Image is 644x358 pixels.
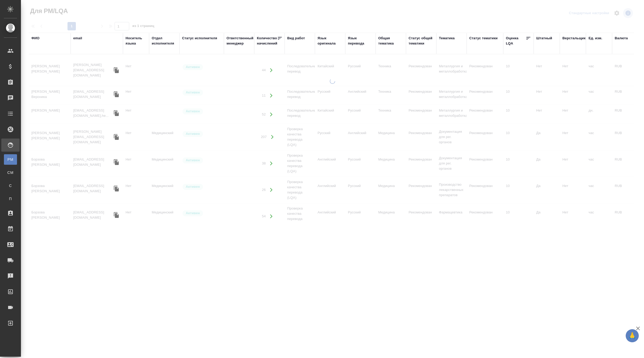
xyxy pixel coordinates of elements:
[7,157,14,162] span: PM
[4,180,17,191] a: С
[536,36,552,41] div: Штатный
[4,194,17,204] a: П
[469,36,498,41] div: Статус тематики
[562,36,586,41] div: Верстальщик
[7,196,14,201] span: П
[615,36,628,41] div: Валюта
[266,90,277,101] button: Открыть работы
[152,36,177,46] div: Отдел исполнителя
[7,170,14,175] span: CM
[112,133,120,141] button: Скопировать
[378,36,403,46] div: Общая тематика
[7,183,14,188] span: С
[506,36,526,46] div: Оценка LQA
[4,154,17,165] a: PM
[267,132,278,142] button: Открыть работы
[112,109,120,117] button: Скопировать
[112,158,120,166] button: Скопировать
[112,185,120,192] button: Скопировать
[409,36,434,46] div: Статус общей тематики
[257,36,277,46] div: Количество начислений
[112,211,120,219] button: Скопировать
[126,36,146,46] div: Носитель языка
[628,330,637,341] span: 🙏
[287,36,305,41] div: Вид работ
[266,109,277,120] button: Открыть работы
[4,167,17,178] a: CM
[626,329,639,342] button: 🙏
[182,36,217,41] div: Статус исполнителя
[266,185,277,195] button: Открыть работы
[318,36,343,46] div: Язык оригинала
[348,36,373,46] div: Язык перевода
[31,36,39,41] div: ФИО
[439,36,455,41] div: Тематика
[227,36,253,46] div: Ответственный менеджер
[589,36,602,41] div: Ед. изм.
[112,66,120,74] button: Скопировать
[73,36,82,41] div: email
[112,90,120,98] button: Скопировать
[266,211,277,222] button: Открыть работы
[266,158,277,169] button: Открыть работы
[266,65,277,76] button: Открыть работы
